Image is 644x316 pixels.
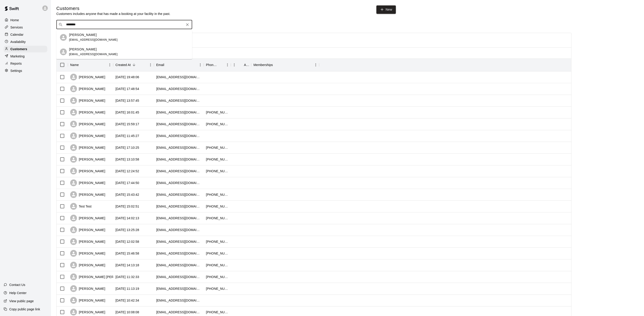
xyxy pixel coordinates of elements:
[156,110,201,115] div: mshapskinsky@yahoo.com
[115,263,139,267] div: 2025-08-04 14:13:18
[312,61,319,68] button: Menu
[10,18,19,22] p: Home
[156,98,201,103] div: evie049@yahoo.com
[115,181,139,185] div: 2025-08-07 17:44:50
[156,169,201,173] div: mcoticchio1@gmail.com
[156,275,201,279] div: maggiecarchman@yahoo.com
[4,67,47,74] a: Settings
[70,179,105,186] div: [PERSON_NAME]
[115,204,139,209] div: 2025-08-06 15:02:51
[206,310,229,314] div: +16313832666
[4,60,47,67] div: Reports
[4,17,47,24] a: Home
[115,157,139,162] div: 2025-08-08 13:10:58
[70,85,105,92] div: [PERSON_NAME]
[206,263,229,267] div: +16314876345
[206,216,229,220] div: +14157405103
[156,122,201,126] div: dmaccardi@gmail.com
[115,239,139,244] div: 2025-08-05 12:02:58
[70,309,105,316] div: [PERSON_NAME]
[10,25,23,30] p: Services
[244,59,249,71] div: Age
[56,12,170,16] p: Customers includes anyone that has made a booking at your facility in the past.
[115,134,139,138] div: 2025-08-10 11:45:27
[218,62,224,68] button: Sort
[206,145,229,150] div: +12029970764
[69,38,118,41] span: [EMAIL_ADDRESS][DOMAIN_NAME]
[70,238,105,245] div: [PERSON_NAME]
[156,286,201,291] div: aggie_ang@yahoo.com
[70,215,105,222] div: [PERSON_NAME]
[115,122,139,126] div: 2025-08-11 15:59:17
[4,31,47,38] a: Calendar
[115,310,139,314] div: 2025-08-03 10:08:08
[70,262,105,269] div: [PERSON_NAME]
[70,59,79,71] div: Name
[206,110,229,115] div: +15708070329
[9,283,25,287] p: Contact Us
[4,38,47,45] div: Availability
[106,61,113,68] button: Menu
[156,134,201,138] div: marco830@msn.com
[115,216,139,220] div: 2025-08-05 14:02:13
[115,145,139,150] div: 2025-08-08 17:10:25
[206,251,229,256] div: +16316972902
[115,75,139,79] div: 2025-08-12 19:48:06
[10,54,25,59] p: Marketing
[273,62,279,68] button: Sort
[231,59,251,71] div: Age
[56,20,192,29] div: Search customers by name or email
[115,87,139,91] div: 2025-08-12 17:48:54
[56,5,170,12] h5: Customers
[184,21,191,28] button: Clear
[254,59,273,71] div: Memberships
[156,251,201,256] div: jfusaro96@gmail.com
[79,62,85,68] button: Sort
[115,286,139,291] div: 2025-08-03 11:13:19
[70,250,105,257] div: [PERSON_NAME]
[206,204,229,209] div: +16313321892
[70,168,105,175] div: [PERSON_NAME]
[206,122,229,126] div: +15165671623
[156,157,201,162] div: bar1674@aol.com
[70,132,105,139] div: [PERSON_NAME]
[9,307,40,311] p: Copy public page link
[4,24,47,31] div: Services
[156,204,201,209] div: swaggyg2929@gmail.com
[70,274,133,280] div: [PERSON_NAME] [PERSON_NAME]
[69,47,97,52] p: [PERSON_NAME]
[115,59,131,71] div: Created At
[206,169,229,173] div: +13476132265
[206,157,229,162] div: +15164579448
[115,251,139,256] div: 2025-08-04 15:46:58
[115,110,139,115] div: 2025-08-11 16:01:45
[224,61,231,68] button: Menu
[206,275,229,279] div: +15162879775
[68,59,113,71] div: Name
[251,59,319,71] div: Memberships
[131,62,137,68] button: Sort
[204,59,231,71] div: Phone Number
[113,59,154,71] div: Created At
[115,169,139,173] div: 2025-08-08 12:24:52
[70,74,105,80] div: [PERSON_NAME]
[376,5,396,14] a: New
[156,181,201,185] div: tellymontalvo@yahoo.com
[9,299,34,303] p: View public page
[115,228,139,232] div: 2025-08-05 13:25:28
[70,144,105,151] div: [PERSON_NAME]
[206,239,229,244] div: +15163121163
[164,62,171,68] button: Sort
[197,61,204,68] button: Menu
[206,59,218,71] div: Phone Number
[10,61,22,66] p: Reports
[4,53,47,60] a: Marketing
[156,310,201,314] div: mp2dr95@gmail.com
[206,286,229,291] div: +16507962106
[70,156,105,163] div: [PERSON_NAME]
[147,61,154,68] button: Menu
